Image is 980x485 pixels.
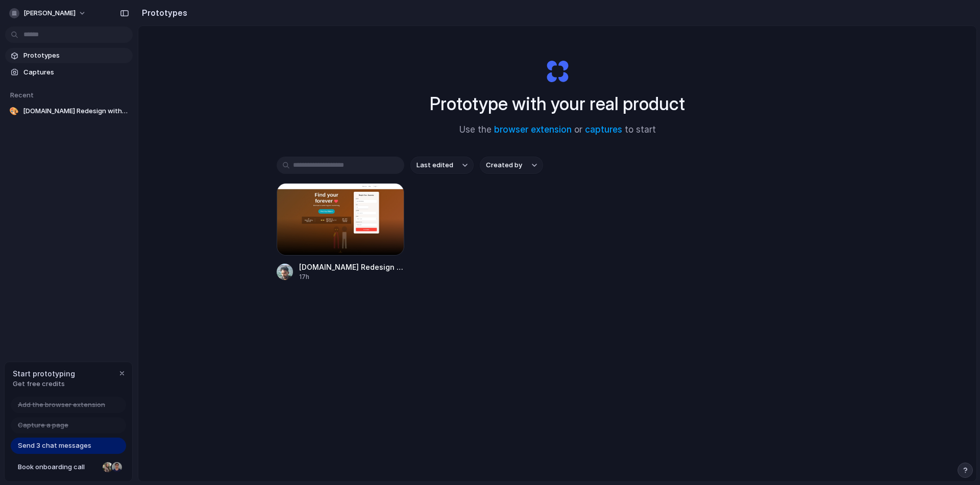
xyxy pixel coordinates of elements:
[13,379,75,389] span: Get free credits
[585,124,622,135] a: captures
[299,262,404,272] span: [DOMAIN_NAME] Redesign with Malayali Couple & Signup
[102,461,114,473] div: Nicole Kubica
[9,106,19,116] div: 🎨
[18,420,68,430] span: Capture a page
[23,67,129,78] span: Captures
[23,8,76,18] span: [PERSON_NAME]
[23,50,129,61] span: Prototypes
[18,441,91,451] span: Send 3 chat messages
[299,272,404,282] div: 17h
[5,5,91,21] button: [PERSON_NAME]
[18,462,99,472] span: Book onboarding call
[13,368,75,379] span: Start prototyping
[480,157,543,174] button: Created by
[459,123,656,137] span: Use the or to start
[5,104,133,119] a: 🎨[DOMAIN_NAME] Redesign with Malayali Couple & Signup
[494,124,572,135] a: browser extension
[11,459,126,475] a: Book onboarding call
[18,400,105,410] span: Add the browser extension
[5,65,133,80] a: Captures
[430,90,685,117] h1: Prototype with your real product
[5,48,133,63] a: Prototypes
[10,91,34,99] span: Recent
[416,160,453,170] span: Last edited
[138,7,187,19] h2: Prototypes
[111,461,123,473] div: Christian Iacullo
[410,157,474,174] button: Last edited
[486,160,522,170] span: Created by
[277,183,404,282] a: Shaadi.com Redesign with Malayali Couple & Signup[DOMAIN_NAME] Redesign with Malayali Couple & Si...
[23,106,129,116] span: [DOMAIN_NAME] Redesign with Malayali Couple & Signup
